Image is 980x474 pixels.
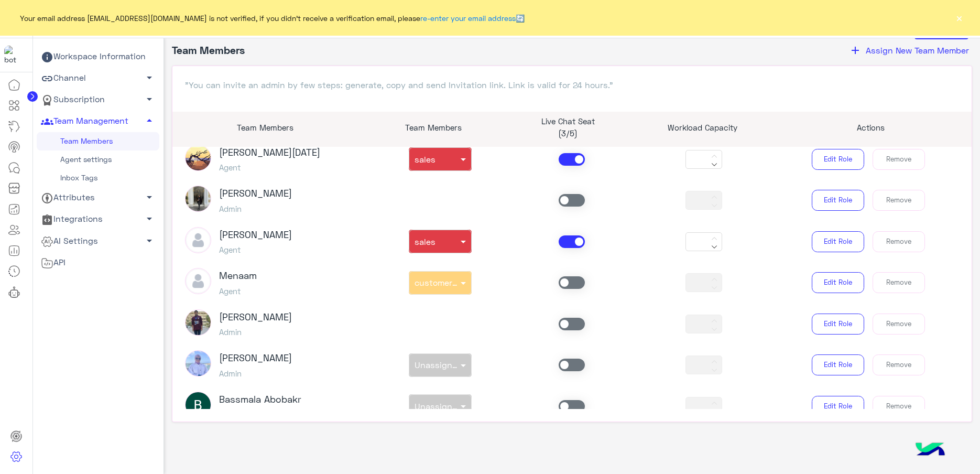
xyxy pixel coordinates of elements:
[912,432,949,469] img: hulul-logo.png
[873,231,925,252] button: Remove
[172,44,245,57] h4: Team Members
[219,204,292,213] h5: Admin
[37,169,159,187] a: Inbox Tags
[219,311,292,323] h3: [PERSON_NAME]
[37,111,159,132] a: Team Management
[37,252,159,273] a: API
[143,71,156,84] span: arrow_drop_down
[143,212,156,225] span: arrow_drop_down
[219,369,292,378] h5: Admin
[812,149,864,170] button: Edit Role
[37,89,159,111] a: Subscription
[812,314,864,335] button: Edit Role
[185,79,960,91] p: "You can invite an admin by few steps: generate, copy and send Invitation link. Link is valid for...
[219,327,292,337] h5: Admin
[219,394,301,405] h3: Bassmala Abobakr
[873,396,925,417] button: Remove
[185,392,211,418] img: ACg8ocIr2bT89Q8dH2iTmHXrK821wSyjubqhsc36Xd4zxGSmY2_Upw=s96-c
[185,227,211,253] img: defaultAdmin.png
[143,234,156,247] span: arrow_drop_down
[415,154,435,164] span: sales
[185,268,211,294] img: defaultAdmin.png
[812,354,864,375] button: Edit Role
[508,127,627,139] p: (3/5)
[41,256,66,270] span: API
[849,44,862,57] i: add
[873,149,925,170] button: Remove
[873,272,925,293] button: Remove
[185,309,211,336] img: picture
[185,145,211,171] img: ACg8ocJAd9cmCV_lg36ov6Kt_yM79juuS8Adv9pU2f3caa9IOlWTjQo=s96-c
[812,231,864,252] button: Edit Role
[219,188,292,199] h3: [PERSON_NAME]
[37,230,159,252] a: AI Settings
[778,122,964,134] p: Actions
[143,191,156,203] span: arrow_drop_down
[219,352,292,364] h3: [PERSON_NAME]
[185,186,211,212] img: picture
[374,122,493,134] p: Team Members
[219,245,292,254] h5: Agent
[812,272,864,293] button: Edit Role
[172,122,358,134] p: Team Members
[219,229,292,241] h3: [PERSON_NAME]
[954,13,964,23] button: ×
[143,93,156,105] span: arrow_drop_down
[866,45,969,55] span: Assign New Team Member
[37,68,159,89] a: Channel
[37,187,159,209] a: Attributes
[508,115,627,127] p: Live Chat Seat
[219,270,257,282] h3: Menaam
[4,46,23,64] img: 713415422032625
[420,14,516,23] a: re-enter your email address
[219,147,320,158] h3: [PERSON_NAME][DATE]
[873,190,925,211] button: Remove
[185,350,211,376] img: picture
[143,114,156,127] span: arrow_drop_up
[37,132,159,150] a: Team Members
[643,122,762,134] p: Workload Capacity
[873,354,925,375] button: Remove
[812,190,864,211] button: Edit Role
[415,236,435,246] span: sales
[219,163,320,172] h5: Agent
[846,44,972,57] button: addAssign New Team Member
[219,286,257,296] h5: Agent
[812,396,864,417] button: Edit Role
[37,209,159,230] a: Integrations
[873,314,925,335] button: Remove
[20,13,525,24] span: Your email address [EMAIL_ADDRESS][DOMAIN_NAME] is not verified, if you didn't receive a verifica...
[37,46,159,68] a: Workspace Information
[37,150,159,169] a: Agent settings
